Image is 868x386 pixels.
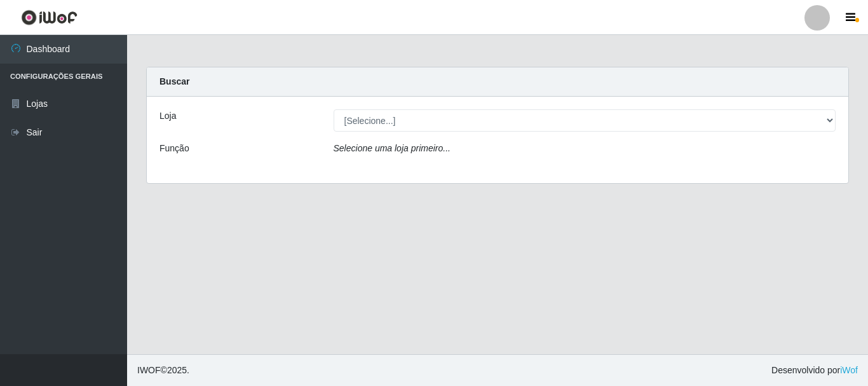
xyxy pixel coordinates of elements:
label: Função [159,142,189,155]
strong: Buscar [159,76,189,86]
span: Desenvolvido por [771,364,858,377]
label: Loja [159,109,176,123]
a: iWof [840,365,858,375]
span: IWOF [137,365,161,375]
span: © 2025 . [137,364,189,377]
img: CoreUI Logo [21,10,78,25]
i: Selecione uma loja primeiro... [334,143,451,153]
